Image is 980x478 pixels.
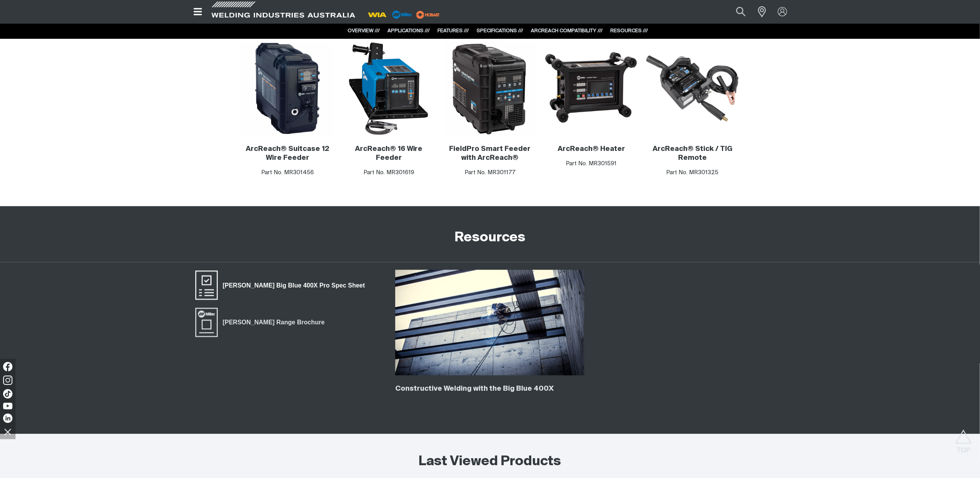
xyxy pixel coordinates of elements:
[3,376,12,385] img: Instagram
[414,9,442,21] img: miller
[653,145,732,161] a: ArcReach® Stick / TIG Remote
[443,168,537,177] p: Part No. MR301177
[646,168,739,177] p: Part No. MR301325
[531,28,603,33] a: ARCREACH COMPATIBILITY ///
[477,28,523,33] a: SPECIFICATIONS ///
[348,28,380,33] a: OVERVIEW ///
[3,403,12,409] img: YouTube
[388,28,430,33] a: APPLICATIONS ///
[414,12,442,17] a: miller
[355,145,423,161] a: ArcReach® 16 Wire Feeder
[395,270,584,375] img: Constructive Welding with the Big Blue 400X
[194,270,370,301] a: Miller Big Blue 400X Pro Spec Sheet
[419,453,561,470] h2: Last Viewed Products
[455,229,525,246] h2: Resources
[395,385,554,392] a: Constructive Welding with the Big Blue 400X
[342,168,435,177] p: Part No. MR301619
[3,362,12,371] img: Facebook
[544,42,638,135] img: ArcReach Heater
[342,42,435,135] img: ArcReach 16 Wire Feeder
[558,145,625,152] a: ArcReach® Heater
[241,42,334,135] img: ArcReach Suitcase 12 Wire Feeder
[3,414,12,423] img: LinkedIn
[246,145,329,161] a: ArcReach® Suitcase 12 Wire Feeder
[218,317,330,327] span: [PERSON_NAME] Range Brochure
[443,42,537,135] img: FieldPro Smart Feeder with ArcReach
[241,168,334,177] p: Part No. MR301456
[194,307,330,338] a: Miller Range Brochure
[544,159,638,168] p: Part No. MR301591
[3,389,12,398] img: TikTok
[437,28,469,33] a: FEATURES ///
[955,430,972,447] button: Scroll to top
[449,145,530,161] a: FieldPro Smart Feeder with ArcReach®
[1,425,14,438] img: hide socials
[728,3,754,21] button: Search products
[646,42,739,135] img: ArcReach Stick / TIG Remote
[218,280,370,290] span: [PERSON_NAME] Big Blue 400X Pro Spec Sheet
[718,3,754,21] input: Product name or item number...
[610,28,648,33] a: RESOURCES ///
